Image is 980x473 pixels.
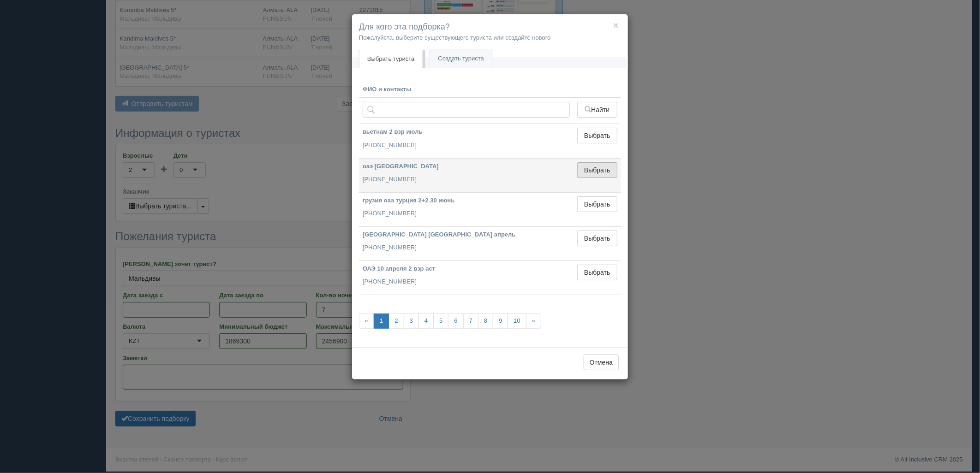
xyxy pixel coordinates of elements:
[363,163,439,170] b: оаэ [GEOGRAPHIC_DATA]
[374,313,389,329] a: 1
[508,313,526,329] a: 10
[363,102,570,118] input: Поиск по ФИО, паспорту или контактам
[363,141,570,150] p: [PHONE_NUMBER]
[577,162,617,178] button: Выбрать
[584,355,619,370] button: Отмена
[404,313,419,329] a: 3
[526,313,541,329] a: »
[363,175,570,184] p: [PHONE_NUMBER]
[363,128,423,135] b: вьетнам 2 взр июль
[577,231,617,246] button: Выбрать
[613,20,619,30] button: ×
[448,313,463,329] a: 6
[363,209,570,218] p: [PHONE_NUMBER]
[359,313,374,329] span: «
[478,313,493,329] a: 8
[359,82,574,98] th: ФИО и контакты
[359,21,621,33] h4: Для кого эта подборка?
[577,128,617,143] button: Выбрать
[359,50,423,68] a: Выбрать туриста
[463,313,478,329] a: 7
[359,33,621,42] p: Пожалуйста, выберите существующего туриста или создайте нового
[363,231,516,238] b: [GEOGRAPHIC_DATA] [GEOGRAPHIC_DATA] апрель
[388,313,404,329] a: 2
[493,313,508,329] a: 9
[363,265,435,272] b: ОАЭ 10 апреля 2 взр аст
[363,243,570,252] p: [PHONE_NUMBER]
[577,102,617,118] button: Найти
[577,265,617,280] button: Выбрать
[363,197,454,204] b: грузия оаэ турция 2+2 30 июнь
[430,49,492,68] a: Создать туриста
[363,278,570,286] p: [PHONE_NUMBER]
[577,196,617,212] button: Выбрать
[433,313,448,329] a: 5
[418,313,434,329] a: 4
